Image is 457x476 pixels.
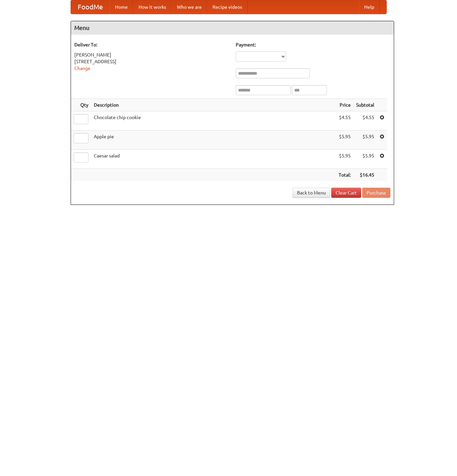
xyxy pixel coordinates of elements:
[71,21,394,35] h4: Menu
[336,169,353,181] th: Total:
[362,188,390,198] button: Purchase
[91,131,336,150] td: Apple pie
[336,150,353,169] td: $5.95
[353,169,377,181] th: $16.45
[74,58,229,65] div: [STREET_ADDRESS]
[172,0,207,14] a: Who we are
[353,150,377,169] td: $5.95
[236,41,390,48] h5: Payment:
[336,111,353,131] td: $4.55
[353,111,377,131] td: $4.55
[331,188,361,198] a: Clear Cart
[91,111,336,131] td: Chocolate chip cookie
[353,131,377,150] td: $5.95
[74,66,90,71] a: Change
[74,51,229,58] div: [PERSON_NAME]
[359,0,380,14] a: Help
[71,99,91,111] th: Qty
[336,131,353,150] td: $5.95
[207,0,247,14] a: Recipe videos
[74,41,229,48] h5: Deliver To:
[336,99,353,111] th: Price
[110,0,133,14] a: Home
[293,188,330,198] a: Back to Menu
[91,99,336,111] th: Description
[91,150,336,169] td: Caesar salad
[353,99,377,111] th: Subtotal
[71,0,110,14] a: FoodMe
[133,0,172,14] a: How it works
